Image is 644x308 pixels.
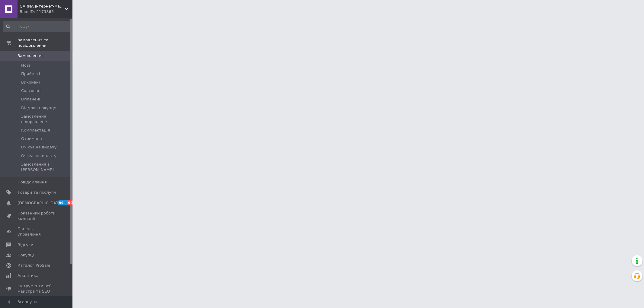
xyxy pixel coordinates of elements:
span: Аналітика [18,273,38,278]
span: Панель управління [18,226,56,237]
span: Очікує на оплату [21,153,56,159]
span: Відмова покупця [21,105,56,111]
span: GARNA інтернет-магазин автозапчастин [20,4,65,9]
span: Оплачені [21,97,40,102]
span: Повідомлення [18,179,47,185]
span: Отримано [21,136,42,141]
span: Товари та послуги [18,190,56,195]
span: Очікує на видачу [21,144,56,150]
input: Пошук [3,21,71,32]
span: Замовлення відправлене [21,114,71,125]
span: Покупці [18,252,34,258]
span: Скасовані [21,88,42,94]
span: Прийняті [21,71,40,77]
span: Замовлення та повідомлення [18,37,72,48]
span: Комплектація [21,128,50,133]
span: [DEMOGRAPHIC_DATA] [18,200,62,206]
span: Замовлення [18,53,43,59]
span: Показники роботи компанії [18,211,56,221]
span: Виконані [21,80,40,85]
span: Каталог ProSale [18,263,50,268]
span: Інструменти веб-майстра та SEO [18,283,56,294]
span: 99+ [67,200,77,205]
span: Відгуки [18,242,33,248]
div: Ваш ID: 2173865 [20,9,72,14]
span: Замовлення з [PERSON_NAME] [21,162,71,173]
span: 99+ [57,200,67,205]
span: Нові [21,63,30,68]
